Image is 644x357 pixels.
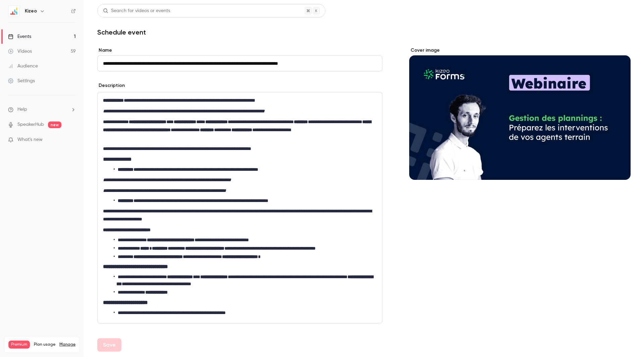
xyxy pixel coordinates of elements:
[97,28,631,36] h1: Schedule event
[8,63,38,69] div: Audience
[409,47,631,180] section: Cover image
[17,121,44,128] a: SpeakerHub
[25,8,37,14] h6: Kizeo
[409,47,631,54] label: Cover image
[34,342,55,347] span: Plan usage
[103,7,170,14] div: Search for videos or events
[97,82,125,89] label: Description
[8,78,35,84] div: Settings
[8,106,76,113] li: help-dropdown-opener
[98,92,382,323] div: editor
[97,47,382,54] label: Name
[68,137,76,143] iframe: Noticeable Trigger
[17,136,43,143] span: What's new
[97,92,382,323] section: description
[8,48,32,55] div: Videos
[48,121,61,128] span: new
[59,342,75,347] a: Manage
[8,33,31,40] div: Events
[17,106,27,113] span: Help
[8,6,19,16] img: Kizeo
[8,341,30,349] span: Premium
